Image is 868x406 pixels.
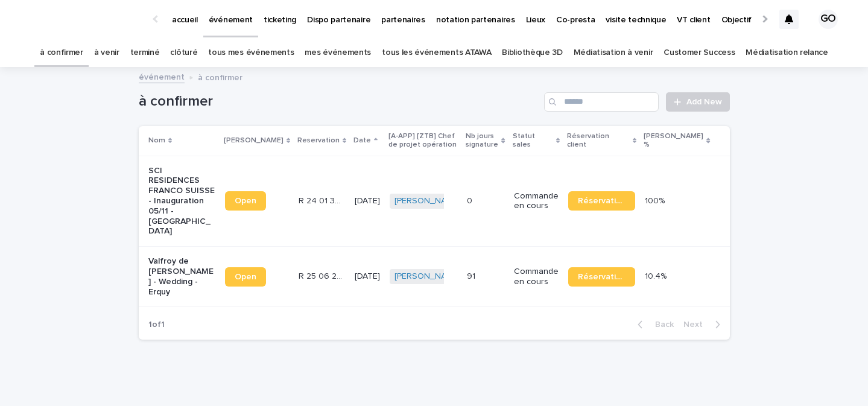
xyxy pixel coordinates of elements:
p: [DATE] [355,196,380,206]
a: [PERSON_NAME] [394,196,460,206]
span: Réservation [578,273,626,281]
button: Back [628,319,679,330]
p: Commande en cours [514,267,559,287]
span: Réservation [578,197,626,205]
p: Reservation [297,134,340,147]
p: 10.4% [645,269,669,282]
a: Médiatisation relance [746,39,828,67]
a: terminé [130,39,160,67]
button: Next [679,319,730,330]
p: Nom [148,134,165,147]
a: à confirmer [40,39,83,67]
p: Statut sales [513,130,553,152]
tr: SCI RESIDENCES FRANCO SUISSE - Inauguration 05/11 - [GEOGRAPHIC_DATA]OpenR 24 01 3418R 24 01 3418... [139,156,730,247]
p: [A-APP] [ZTB] Chef de projet opération [388,130,458,152]
p: Réservation client [567,130,630,152]
a: Bibliothèque 3D [502,39,562,67]
span: Back [648,320,674,329]
a: Réservation [568,191,635,211]
p: R 25 06 2349 [299,269,347,282]
p: 1 of 1 [139,310,174,340]
p: Date [353,134,371,147]
span: Add New [686,98,722,106]
p: 91 [467,269,478,282]
p: Nb jours signature [466,130,498,152]
img: Ls34BcGeRexTGTNfXpUC [24,7,141,31]
span: Next [683,320,710,329]
p: R 24 01 3418 [299,194,347,206]
span: Open [235,273,256,281]
p: [DATE] [355,271,380,282]
p: à confirmer [198,70,242,83]
a: tous les événements ATAWA [382,39,491,67]
h1: à confirmer [139,93,540,110]
a: Médiatisation à venir [574,39,653,67]
p: SCI RESIDENCES FRANCO SUISSE - Inauguration 05/11 - [GEOGRAPHIC_DATA] [148,166,215,237]
p: 0 [467,194,475,206]
input: Search [544,92,659,112]
a: événement [139,69,185,83]
p: Valfroy de [PERSON_NAME] - Wedding - Erquy [148,256,215,297]
a: Add New [666,92,729,112]
a: tous mes événements [208,39,294,67]
a: Réservation [568,267,635,287]
tr: Valfroy de [PERSON_NAME] - Wedding - ErquyOpenR 25 06 2349R 25 06 2349 [DATE][PERSON_NAME] 9191 C... [139,247,730,307]
span: Open [235,197,256,205]
a: clôturé [170,39,197,67]
p: Commande en cours [514,191,559,212]
a: à venir [94,39,119,67]
p: [PERSON_NAME] % [644,130,703,152]
div: GO [819,10,838,29]
a: Open [225,267,266,287]
a: Open [225,191,266,211]
p: 100% [645,194,667,206]
a: [PERSON_NAME] [394,271,460,282]
p: [PERSON_NAME] [224,134,284,147]
a: Customer Success [664,39,735,67]
a: mes événements [305,39,371,67]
